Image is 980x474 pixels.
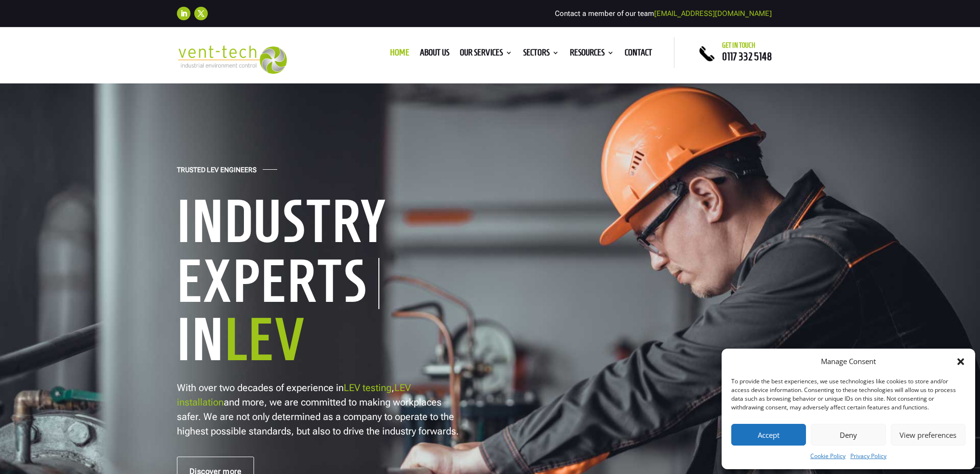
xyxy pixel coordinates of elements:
a: Follow on LinkedIn [177,7,190,20]
a: [EMAIL_ADDRESS][DOMAIN_NAME] [654,9,772,18]
a: Contact [625,49,652,60]
img: 2023-09-27T08_35_16.549ZVENT-TECH---Clear-background [177,45,287,74]
a: About us [420,49,449,60]
a: LEV testing [344,382,391,393]
h1: Experts [177,258,379,309]
div: Close dialog [956,357,966,366]
p: With over two decades of experience in , and more, we are committed to making workplaces safer. W... [177,380,461,438]
span: Contact a member of our team [555,9,772,18]
a: 0117 332 5148 [722,51,772,62]
h1: Industry [177,191,476,257]
div: Manage Consent [821,356,876,367]
button: Deny [811,424,886,446]
button: Accept [731,424,806,446]
a: Home [390,49,409,60]
div: To provide the best experiences, we use technologies like cookies to store and/or access device i... [731,377,965,412]
a: Follow on X [194,7,208,20]
span: Get in touch [722,41,755,49]
a: Cookie Policy [810,450,846,462]
a: Our Services [460,49,512,60]
h4: Trusted LEV Engineers [177,166,256,179]
button: View preferences [891,424,966,446]
a: Resources [570,49,614,60]
h1: In [177,309,476,375]
span: LEV [225,308,306,371]
a: Sectors [523,49,559,60]
a: Privacy Policy [850,450,886,462]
